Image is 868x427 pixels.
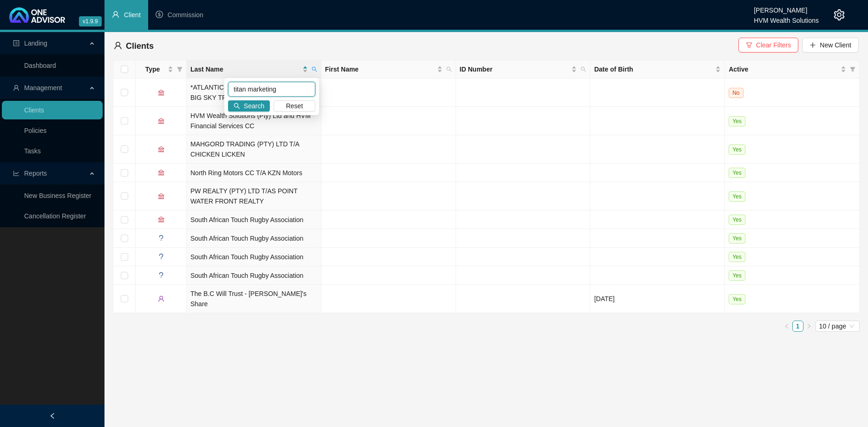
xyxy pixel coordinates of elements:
span: bank [158,193,164,199]
span: user [114,41,122,50]
div: HVM Wealth Solutions [754,13,819,23]
span: Yes [729,116,745,126]
button: Search [228,100,270,112]
span: Management [24,84,62,92]
span: bank [158,146,164,152]
span: Type [139,64,166,74]
span: filter [177,66,183,72]
span: Yes [729,294,745,304]
span: Yes [729,233,745,243]
td: MAHGORD TRADING (PTY) LTD T/A CHICKEN LICKEN [187,135,321,164]
a: New Business Register [24,192,91,199]
span: New Client [820,40,851,50]
span: Client [124,11,141,19]
button: New Client [802,38,859,53]
span: left [784,323,790,329]
a: 1 [793,321,803,331]
td: [DATE] [590,285,725,313]
span: 10 / page [819,321,856,331]
li: 1 [792,321,803,332]
td: South African Touch Rugby Association [187,210,321,229]
span: v1.9.9 [79,16,102,26]
td: PW REALTY (PTY) LTD T/AS POINT WATER FRONT REALTY [187,182,321,210]
span: search [310,62,319,76]
span: First Name [325,64,435,74]
span: line-chart [13,170,20,177]
img: 2df55531c6924b55f21c4cf5d4484680-logo-light.svg [9,7,65,23]
span: Yes [729,215,745,225]
span: setting [834,9,845,20]
td: HVM Wealth Solutions (Pty) Ltd and HVM Financial Services CC [187,107,321,135]
a: Tasks [24,147,41,155]
span: Yes [729,252,745,262]
span: search [234,103,240,109]
span: Yes [729,270,745,281]
span: Date of Birth [594,64,713,74]
th: Active [725,60,860,79]
span: Yes [729,191,745,202]
span: profile [13,40,20,46]
td: North Ring Motors CC T/A KZN Motors [187,164,321,182]
button: left [781,321,792,332]
td: South African Touch Rugby Association [187,266,321,285]
th: Type [136,60,187,79]
input: Search Last Name [228,82,315,97]
span: question [158,253,164,260]
span: bank [158,216,164,223]
span: Reports [24,170,47,177]
span: question [158,235,164,241]
span: ID Number [460,64,570,74]
span: Landing [24,39,47,47]
li: Previous Page [781,321,792,332]
a: Policies [24,127,46,134]
span: search [312,66,317,72]
span: plus [809,42,816,48]
span: search [444,62,454,76]
span: search [581,66,586,72]
td: South African Touch Rugby Association [187,229,321,248]
span: filter [746,42,752,48]
span: user [158,296,164,302]
span: Yes [729,145,745,155]
div: [PERSON_NAME] [754,2,819,13]
td: *ATLANTIC CAPE INTERNATIONAL T/A BIG SKY TRADING 172 CC [187,79,321,107]
span: search [446,66,452,72]
th: Date of Birth [590,60,725,79]
span: user [112,11,119,18]
span: left [49,413,56,419]
td: South African Touch Rugby Association [187,248,321,266]
button: Clear Filters [738,38,798,53]
span: Yes [729,168,745,178]
span: Commission [168,11,203,19]
span: No [729,88,743,98]
span: dollar [156,11,163,18]
span: Reset [286,101,303,111]
span: Active [729,64,839,74]
span: Clear Filters [756,40,791,50]
td: The B.C Will Trust - [PERSON_NAME]'s Share [187,285,321,313]
div: Page Size [816,321,860,332]
span: right [806,323,812,329]
span: bank [158,118,164,124]
button: right [803,321,815,332]
a: Clients [24,106,44,114]
th: First Name [321,60,456,79]
span: Search [244,101,264,111]
span: filter [175,62,184,76]
span: bank [158,89,164,96]
button: Reset [274,100,315,112]
th: ID Number [456,60,591,79]
a: Cancellation Register [24,212,86,220]
span: question [158,272,164,278]
span: filter [848,62,857,76]
span: search [579,62,588,76]
span: bank [158,169,164,176]
li: Next Page [803,321,815,332]
span: filter [850,66,855,72]
span: Last Name [190,64,300,74]
a: Dashboard [24,62,56,69]
span: Clients [126,41,154,51]
span: user [13,85,20,91]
